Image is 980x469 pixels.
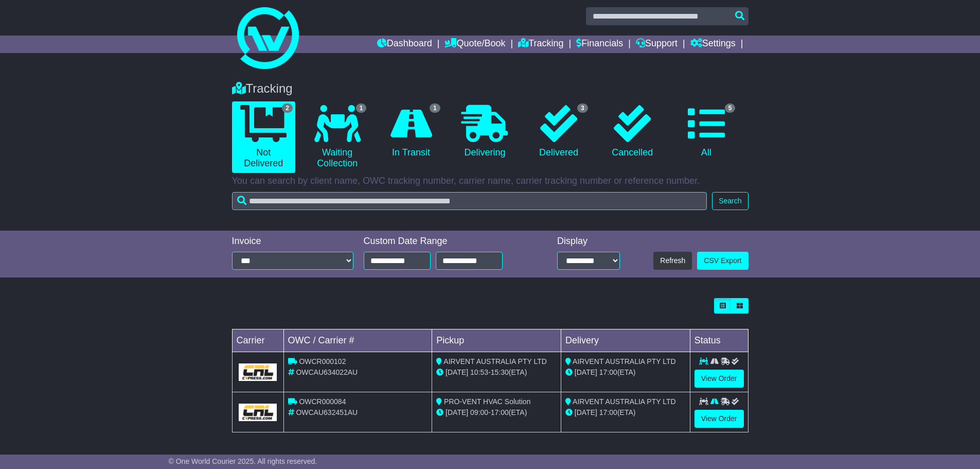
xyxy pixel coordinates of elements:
[436,367,557,378] div: - (ETA)
[518,36,563,53] a: Tracking
[432,329,561,352] td: Pickup
[636,36,678,53] a: Support
[299,397,346,406] span: OWCR000084
[557,236,620,247] div: Display
[379,101,442,162] a: 1 In Transit
[232,176,749,187] p: You can search by client name, OWC tracking number, carrier name, carrier tracking number or refe...
[283,329,432,352] td: OWC / Carrier #
[364,236,529,247] div: Custom Date Range
[296,368,358,376] span: OWCAU634022AU
[561,329,690,352] td: Delivery
[299,357,346,366] span: OWCR000102
[239,404,277,421] img: GetCarrierServiceLogo
[712,192,748,210] button: Search
[232,329,283,352] td: Carrier
[296,408,358,416] span: OWCAU632451AU
[306,101,369,173] a: 1 Waiting Collection
[599,368,617,376] span: 17:00
[282,103,293,113] span: 2
[690,329,748,352] td: Status
[674,101,738,162] a: 5 All
[725,103,736,113] span: 5
[599,408,617,416] span: 17:00
[491,368,509,376] span: 15:30
[697,252,748,270] a: CSV Export
[573,357,675,366] span: AIRVENT AUSTRALIA PTY LTD
[576,36,623,53] a: Financials
[239,363,277,381] img: GetCarrierServiceLogo
[430,103,440,113] span: 1
[446,408,468,416] span: [DATE]
[565,407,686,418] div: (ETA)
[444,36,505,53] a: Quote/Book
[577,103,588,113] span: 3
[232,236,353,247] div: Invoice
[601,101,664,162] a: Cancelled
[694,410,744,428] a: View Order
[694,370,744,388] a: View Order
[436,407,557,418] div: - (ETA)
[470,368,488,376] span: 10:53
[453,101,516,162] a: Delivering
[470,408,488,416] span: 09:00
[169,457,317,465] span: © One World Courier 2025. All rights reserved.
[356,103,367,113] span: 1
[491,408,509,416] span: 17:00
[443,357,546,366] span: AIRVENT AUSTRALIA PTY LTD
[575,368,597,376] span: [DATE]
[232,101,295,173] a: 2 Not Delivered
[575,408,597,416] span: [DATE]
[446,368,468,376] span: [DATE]
[527,101,590,162] a: 3 Delivered
[573,397,675,406] span: AIRVENT AUSTRALIA PTY LTD
[653,252,692,270] button: Refresh
[227,81,754,96] div: Tracking
[690,36,736,53] a: Settings
[377,36,432,53] a: Dashboard
[565,367,686,378] div: (ETA)
[444,397,530,406] span: PRO-VENT HVAC Solution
